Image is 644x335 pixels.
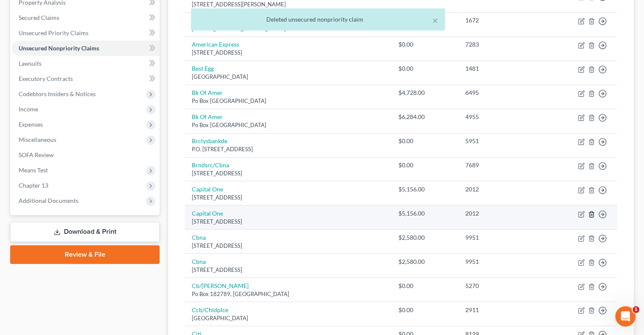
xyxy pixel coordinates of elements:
[465,282,539,290] div: 5270
[192,49,384,57] div: [STREET_ADDRESS]
[398,113,452,121] div: $6,284.00
[192,242,384,250] div: [STREET_ADDRESS]
[10,245,160,264] a: Review & File
[465,233,539,242] div: 9951
[10,222,160,242] a: Download & Print
[192,41,239,48] a: American Express
[465,161,539,169] div: 7689
[398,233,452,242] div: $2,580.00
[192,0,384,8] div: [STREET_ADDRESS][PERSON_NAME]
[398,137,452,145] div: $0.00
[398,161,452,169] div: $0.00
[19,60,41,67] span: Lawsuits
[465,209,539,218] div: 2012
[12,71,160,86] a: Executory Contracts
[398,185,452,194] div: $5,156.00
[192,282,249,289] a: Cb/[PERSON_NAME]
[465,64,539,73] div: 1481
[465,137,539,145] div: 5951
[19,90,96,97] span: Codebtors Insiders & Notices
[192,73,384,81] div: [GEOGRAPHIC_DATA]
[398,64,452,73] div: $0.00
[12,147,160,163] a: SOFA Review
[192,145,384,153] div: P.O. [STREET_ADDRESS]
[615,306,636,327] iframe: Intercom live chat
[192,97,384,105] div: Po Box [GEOGRAPHIC_DATA]
[12,56,160,71] a: Lawsuits
[198,15,438,24] div: Deleted unsecured nonpriority claim
[432,15,438,25] button: ×
[19,197,78,204] span: Additional Documents
[465,113,539,121] div: 4955
[192,65,214,72] a: Best Egg
[19,44,99,52] span: Unsecured Nonpriority Claims
[19,121,43,128] span: Expenses
[19,166,48,174] span: Means Test
[192,290,384,298] div: Po Box 182789, [GEOGRAPHIC_DATA]
[398,282,452,290] div: $0.00
[192,137,227,144] a: Brclysbankde
[192,210,223,217] a: Capital One
[19,136,56,143] span: Miscellaneous
[192,169,384,177] div: [STREET_ADDRESS]
[192,89,223,96] a: Bk Of Amer
[465,257,539,266] div: 9951
[192,121,384,129] div: Po Box [GEOGRAPHIC_DATA]
[19,29,88,36] span: Unsecured Priority Claims
[633,306,639,313] span: 1
[192,266,384,274] div: [STREET_ADDRESS]
[192,314,384,322] div: [GEOGRAPHIC_DATA]
[465,185,539,194] div: 2012
[192,185,223,193] a: Capital One
[465,89,539,97] div: 6495
[12,41,160,56] a: Unsecured Nonpriority Claims
[398,40,452,49] div: $0.00
[465,306,539,314] div: 2911
[192,194,384,202] div: [STREET_ADDRESS]
[465,40,539,49] div: 7283
[192,113,223,120] a: Bk Of Amer
[398,89,452,97] div: $4,728.00
[398,209,452,218] div: $5,156.00
[398,257,452,266] div: $2,580.00
[19,151,54,158] span: SOFA Review
[19,75,73,82] span: Executory Contracts
[192,161,229,169] a: Brndsrc/Cbna
[192,306,228,313] a: Ccb/Chldplce
[19,182,48,189] span: Chapter 13
[398,306,452,314] div: $0.00
[192,234,206,241] a: Cbna
[19,105,38,113] span: Income
[192,258,206,265] a: Cbna
[192,218,384,226] div: [STREET_ADDRESS]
